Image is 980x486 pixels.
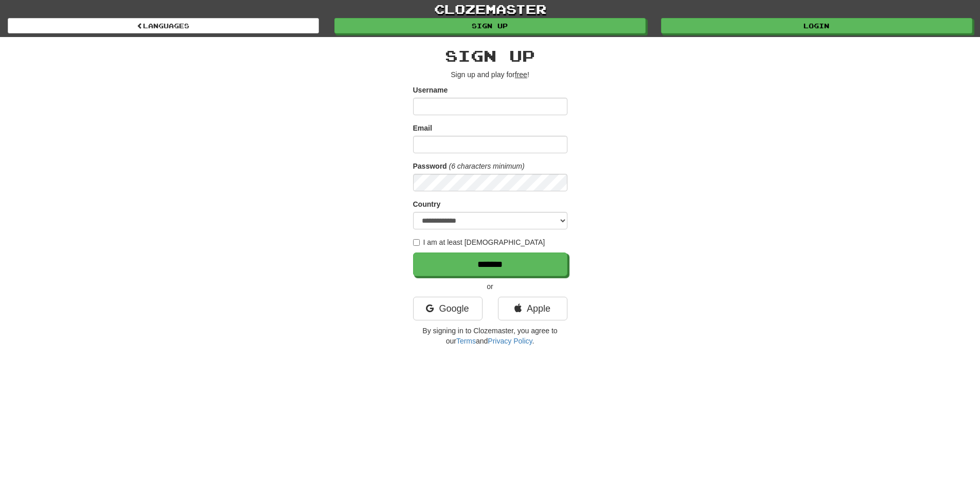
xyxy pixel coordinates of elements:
label: Password [413,161,447,171]
label: I am at least [DEMOGRAPHIC_DATA] [413,237,545,247]
a: Privacy Policy [488,337,532,345]
label: Email [413,123,432,133]
a: Login [661,18,972,33]
a: Google [413,297,483,320]
em: (6 characters minimum) [449,162,525,170]
a: Terms [456,337,476,345]
h2: Sign up [413,47,567,64]
p: By signing in to Clozemaster, you agree to our and . [413,326,567,346]
p: or [413,281,567,292]
p: Sign up and play for ! [413,69,567,80]
u: free [515,70,527,79]
label: Username [413,85,448,95]
input: I am at least [DEMOGRAPHIC_DATA] [413,239,420,246]
label: Country [413,199,441,209]
a: Languages [8,18,319,33]
a: Apple [498,297,567,320]
a: Sign up [334,18,646,33]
